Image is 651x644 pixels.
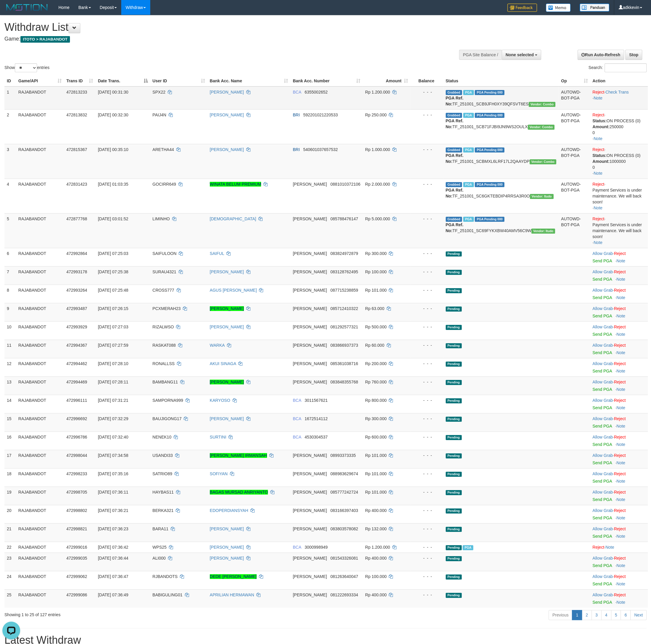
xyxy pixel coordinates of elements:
[591,610,602,620] a: 3
[210,269,244,274] a: [PERSON_NAME]
[446,188,463,198] b: PGA Ref. No:
[614,556,626,561] a: Reject
[592,306,612,311] a: Allow Grab
[590,109,648,144] td: · ·
[614,269,626,274] a: Reject
[365,251,386,256] span: Rp 300.000
[16,179,64,213] td: RAJABANDOT
[546,4,571,12] img: Button%20Memo.svg
[446,306,462,311] span: Pending
[592,269,614,274] span: ·
[446,153,463,164] b: PGA Ref. No:
[66,325,87,329] span: 472993929
[594,136,602,141] a: Note
[582,610,592,620] a: 2
[446,222,463,233] b: PGA Ref. No:
[616,387,625,392] a: Note
[363,76,410,86] th: Amount: activate to sort column ascending
[592,124,610,129] b: Amount:
[592,600,612,605] a: Send PGA
[592,332,612,337] a: Send PGA
[592,325,612,329] a: Allow Grab
[614,306,626,311] a: Reject
[210,490,268,494] a: BAGAS MURSAD ANRIYANTO
[630,610,647,620] a: Next
[413,287,441,293] div: - - -
[210,508,248,513] a: EDOPERDIANSYAH
[4,179,16,213] td: 4
[559,109,590,144] td: AUTOWD-BOT-PGA
[592,350,612,355] a: Send PGA
[616,479,625,484] a: Note
[463,90,474,95] span: Marked by adkdaniel
[365,113,386,117] span: Rp 250.000
[330,269,358,274] span: Copy 083128762495 to clipboard
[446,90,462,95] span: Grabbed
[590,76,648,86] th: Action
[590,266,648,285] td: ·
[153,325,174,329] span: RIZALWSO
[592,216,604,221] a: Reject
[592,288,612,293] a: Allow Grab
[330,288,358,293] span: Copy 087715238859 to clipboard
[592,497,612,502] a: Send PGA
[66,182,87,187] span: 472831423
[614,574,626,579] a: Reject
[64,76,96,86] th: Trans ID: activate to sort column ascending
[592,526,612,531] a: Allow Grab
[210,545,244,550] a: [PERSON_NAME]
[413,269,441,275] div: - - -
[590,179,648,213] td: · ·
[616,582,625,586] a: Note
[531,229,555,234] span: Vendor URL: https://secure6.1velocity.biz
[303,147,338,152] span: Copy 540601037657532 to clipboard
[592,563,612,568] a: Send PGA
[580,4,609,12] img: panduan.png
[614,251,626,256] a: Reject
[620,610,631,620] a: 6
[153,251,177,256] span: SAIFULOON
[530,159,556,164] span: Vendor URL: https://secure11.1velocity.biz
[592,435,612,439] a: Allow Grab
[98,306,128,311] span: [DATE] 07:26:15
[592,306,614,311] span: ·
[459,50,502,60] div: PGA Site Balance /
[365,90,390,94] span: Rp 1.200.000
[592,153,606,158] b: Status:
[592,471,612,476] a: Allow Grab
[15,63,37,72] select: Showentries
[592,574,612,579] a: Allow Grab
[98,288,128,293] span: [DATE] 07:25:48
[463,182,474,187] span: Marked by adkpebhi
[446,251,462,256] span: Pending
[210,592,254,597] a: APRILIAN HERMAWAN
[592,113,604,117] a: Reject
[4,36,428,42] h4: Game:
[4,3,49,12] img: MOTION_logo.png
[4,266,16,285] td: 7
[616,497,625,502] a: Note
[616,258,625,263] a: Note
[365,216,390,221] span: Rp 5.000.000
[330,251,358,256] span: Copy 083824972879 to clipboard
[98,216,128,221] span: [DATE] 03:01:52
[16,144,64,179] td: RAJABANDOT
[616,600,625,605] a: Note
[443,76,559,86] th: Status
[330,216,358,221] span: Copy 085788476147 to clipboard
[446,288,462,293] span: Pending
[4,213,16,248] td: 5
[413,147,441,152] div: - - -
[592,187,645,205] div: Payment Services is under maintenance. We will back soon!
[592,416,612,421] a: Allow Grab
[594,96,602,100] a: Note
[614,490,626,494] a: Reject
[210,361,236,366] a: AKUI SINAGA
[614,398,626,403] a: Reject
[98,182,128,187] span: [DATE] 01:03:35
[365,269,386,274] span: Rp 100.000
[578,50,624,60] a: Run Auto-Refresh
[210,147,244,152] a: [PERSON_NAME]
[625,50,642,60] a: Stop
[153,288,174,293] span: CROSS777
